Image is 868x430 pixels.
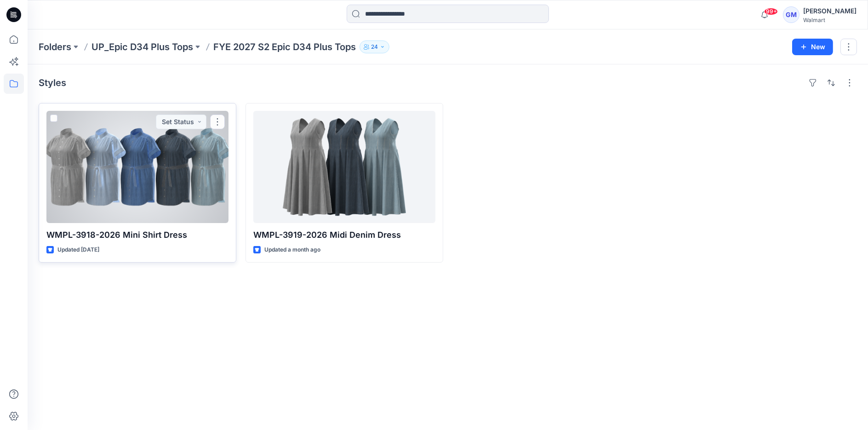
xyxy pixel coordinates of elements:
h4: Styles [39,77,66,88]
div: GM [783,6,799,23]
span: 99+ [764,8,778,15]
p: WMPL-3919-2026 Midi Denim Dress [253,229,435,241]
button: 24 [360,40,389,53]
p: WMPL-3918-2026 Mini Shirt Dress [46,229,228,241]
a: WMPL-3919-2026 Midi Denim Dress [253,111,435,223]
a: Folders [39,40,71,53]
button: New [792,39,833,55]
p: Updated a month ago [264,245,320,255]
div: Walmart [803,17,857,23]
p: Updated [DATE] [57,245,99,255]
a: UP_Epic D34 Plus Tops [91,40,193,53]
div: [PERSON_NAME] [803,6,857,17]
p: 24 [371,42,378,52]
p: FYE 2027 S2 Epic D34 Plus Tops [213,40,356,53]
a: WMPL-3918-2026 Mini Shirt Dress [46,111,228,223]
